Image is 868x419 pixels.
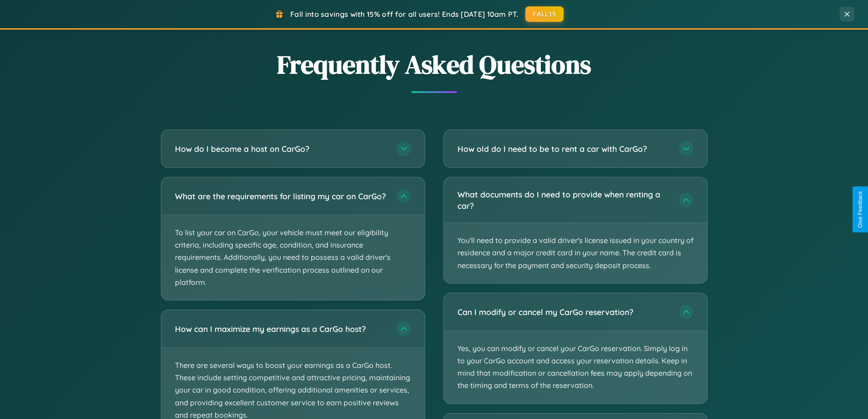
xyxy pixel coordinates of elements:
[444,331,707,403] p: Yes, you can modify or cancel your CarGo reservation. Simply log in to your CarGo account and acc...
[161,47,708,82] h2: Frequently Asked Questions
[175,143,387,155] h3: How do I become a host on CarGo?
[857,191,863,228] div: Give Feedback
[457,189,670,211] h3: What documents do I need to provide when renting a car?
[457,143,670,155] h3: How old do I need to be to rent a car with CarGo?
[175,323,387,335] h3: How can I maximize my earnings as a CarGo host?
[525,6,564,22] button: FALL15
[161,215,425,300] p: To list your car on CarGo, your vehicle must meet our eligibility criteria, including specific ag...
[444,223,707,283] p: You'll need to provide a valid driver's license issued in your country of residence and a major c...
[175,191,387,202] h3: What are the requirements for listing my car on CarGo?
[290,10,519,19] span: Fall into savings with 15% off for all users! Ends [DATE] 10am PT.
[457,306,670,318] h3: Can I modify or cancel my CarGo reservation?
